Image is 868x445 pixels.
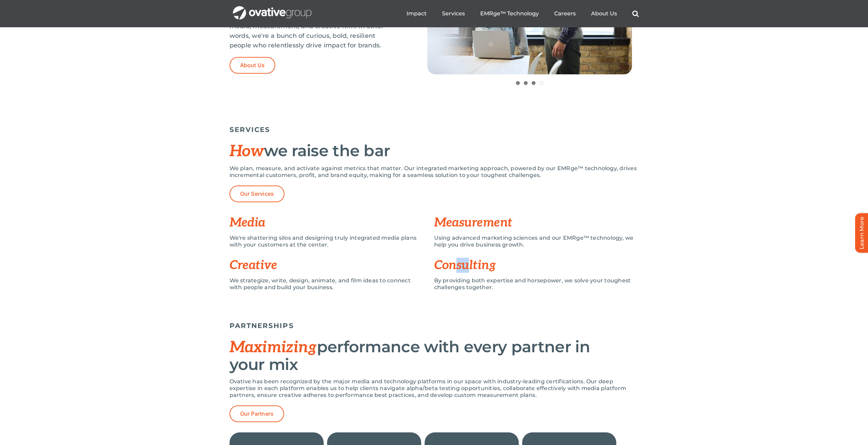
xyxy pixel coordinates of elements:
p: We plan, measure, and activate against metrics that matter. Our integrated marketing approach, po... [230,165,639,179]
a: OG_Full_horizontal_WHT [233,5,311,12]
a: 3 [532,81,535,85]
a: Careers [554,10,576,17]
h2: performance with every partner in your mix [230,338,639,373]
span: About Us [240,62,265,69]
p: By providing both expertise and horsepower, we solve your toughest challenges together. [434,277,639,291]
h5: PARTNERSHIPS [230,322,639,330]
h3: Media [230,216,434,229]
a: Our Services [230,186,285,202]
p: Ovative Group is an independent, digital-first media, measurement, and creative firm. In other wo... [230,12,393,50]
span: How [230,142,264,161]
span: Maximizing [230,338,317,357]
nav: Menu [407,3,639,25]
span: Our Partners [240,411,274,417]
a: Search [632,10,639,17]
a: About Us [591,10,617,17]
h3: Creative [230,258,434,272]
a: 4 [540,81,543,85]
p: Ovative has been recognized by the major media and technology platforms in our space with industr... [230,378,639,399]
a: Our Partners [230,405,284,422]
a: 2 [524,81,528,85]
a: EMRge™ Technology [480,10,539,17]
p: We're shattering silos and designing truly integrated media plans with your customers at the center. [230,235,424,248]
h3: Measurement [434,216,639,229]
span: Our Services [240,191,274,197]
p: We strategize, write, design, animate, and film ideas to connect with people and build your busin... [230,277,424,291]
h5: SERVICES [230,125,639,134]
a: Services [442,10,465,17]
a: Impact [407,10,427,17]
h2: we raise the bar [230,142,639,160]
a: 1 [516,81,520,85]
p: Using advanced marketing sciences and our EMRge™ technology, we help you drive business growth. [434,235,639,248]
h3: Consulting [434,258,639,272]
a: About Us [230,57,276,74]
